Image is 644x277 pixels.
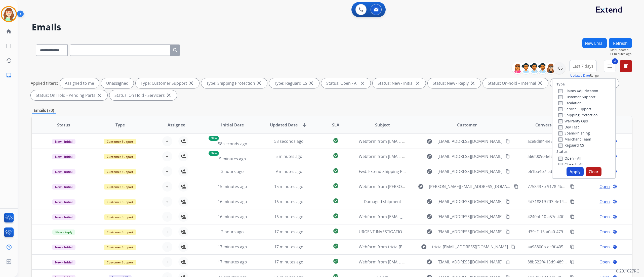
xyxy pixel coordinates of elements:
mat-icon: content_copy [570,229,575,234]
label: Merchant Team [558,137,591,142]
span: 58 seconds ago [218,141,247,147]
mat-icon: search [172,47,178,53]
span: New - Initial [52,199,75,205]
span: Initial Date [221,122,244,128]
mat-icon: menu [607,63,613,69]
div: Status: New - Initial [373,78,426,88]
mat-icon: content_copy [570,245,575,249]
span: Last 7 days [573,65,593,67]
mat-icon: content_copy [511,245,515,249]
span: 16 minutes ago [218,199,247,204]
mat-icon: check_circle [333,183,339,189]
mat-icon: person_add [180,244,186,250]
span: Updated Date [270,122,298,128]
span: 4240bb10-a57c-40f9-a6a0-f92b091fcb31 [528,214,602,219]
mat-icon: explore [426,229,432,235]
button: Last 7 days [569,60,597,72]
mat-icon: person_add [180,138,186,144]
label: Type [556,82,565,87]
span: [PERSON_NAME][EMAIL_ADDRESS][DOMAIN_NAME] [429,183,511,190]
mat-icon: check_circle [333,168,339,174]
span: New - Initial [52,184,75,190]
mat-icon: explore [426,168,432,174]
span: e61ba4b7-ed81-48af-81bc-f738d7caed5b [528,169,604,174]
button: + [162,242,172,252]
mat-icon: language [613,260,617,264]
span: + [166,259,168,265]
span: 17 minutes ago [274,244,303,250]
span: 17 minutes ago [274,259,303,265]
span: 15 minutes ago [218,184,247,189]
p: Applied filters: [31,80,58,86]
input: Warranty Ops [558,119,562,123]
mat-icon: explore [421,244,427,250]
label: Reguard CS [558,143,584,148]
span: Customer Support [104,169,136,174]
mat-icon: language [613,199,617,204]
span: Status [57,122,70,128]
mat-icon: explore [426,259,432,265]
span: [EMAIL_ADDRESS][DOMAIN_NAME] [437,214,503,220]
mat-icon: content_copy [505,214,510,219]
input: Open - All [558,157,562,161]
span: Assignee [168,122,185,128]
button: + [162,197,172,207]
mat-icon: home [6,28,12,34]
h2: Emails [32,22,632,32]
mat-icon: person_add [180,229,186,235]
span: ace8d8f4-9e86-4ea9-9c1d-120d1e75f24a [528,138,603,144]
span: Customer Support [104,154,136,159]
span: 4 [612,58,618,64]
span: New - Initial [52,245,75,250]
mat-icon: explore [418,183,424,190]
mat-icon: close [470,80,476,86]
mat-icon: close [537,80,543,86]
div: Unassigned [101,78,134,88]
span: Customer Support [104,199,136,205]
span: 11 minutes ago [610,52,632,56]
mat-icon: close [359,80,366,86]
input: Escalation [558,101,562,105]
span: Open [599,259,610,265]
button: Refresh [609,38,632,48]
div: Status: New - Reply [428,78,481,88]
span: Customer Support [104,184,136,190]
mat-icon: check_circle [333,153,339,159]
span: Customer Support [104,260,136,265]
mat-icon: close [166,92,172,98]
input: Merchant Team [558,137,562,142]
span: Webform from [EMAIL_ADDRESS][DOMAIN_NAME] on [DATE] [359,154,473,159]
div: +85 [553,62,565,74]
span: Conversation ID [535,122,568,128]
span: Fwd: Extend Shipping Protection Confirmation [359,169,446,174]
span: 17 minutes ago [218,244,247,250]
mat-icon: check_circle [333,213,339,219]
span: Customer [457,122,477,128]
span: a66f0090-6e6c-40ca-a774-7e3b0cc1e16f [528,154,602,159]
mat-icon: person_add [180,214,186,220]
mat-icon: history [6,58,12,64]
span: [EMAIL_ADDRESS][DOMAIN_NAME] [437,153,503,159]
span: 17 minutes ago [274,229,303,235]
mat-icon: content_copy [570,184,575,189]
mat-icon: explore [426,138,432,144]
button: + [162,227,172,237]
span: 2 hours ago [221,229,244,235]
span: Damaged shipment [364,199,401,204]
span: + [166,183,168,190]
span: aa98800b-ee9f-4055-8b97-a2dc3155ddce [528,244,605,250]
span: d39cf115-a0a0-479b-a3ba-717f33c1fe6e [528,229,602,235]
span: New - Initial [52,214,75,220]
mat-icon: check_circle [333,258,339,264]
mat-icon: check_circle [333,198,339,204]
button: + [162,212,172,222]
label: Customer Support [558,95,595,99]
mat-icon: content_copy [570,214,575,219]
span: 16 minutes ago [218,214,247,219]
span: 15 minutes ago [274,184,303,189]
button: 4 [604,60,616,72]
p: Emails (70) [32,107,56,114]
mat-icon: inbox [6,72,12,78]
mat-icon: language [613,245,617,249]
span: [EMAIL_ADDRESS][DOMAIN_NAME] [437,229,503,235]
